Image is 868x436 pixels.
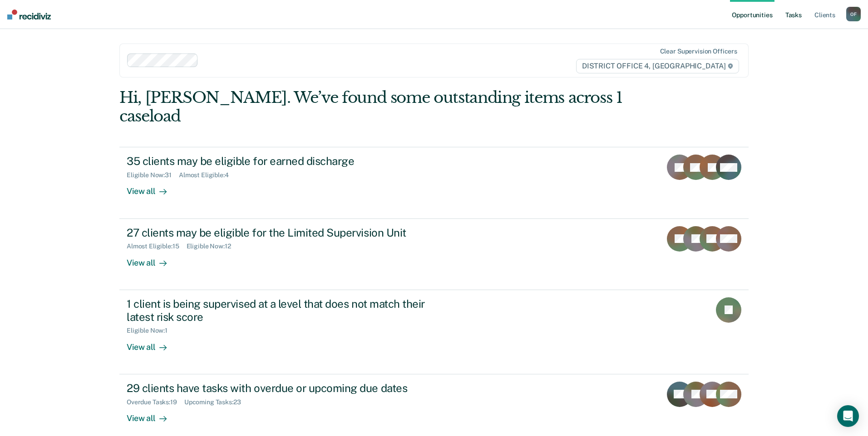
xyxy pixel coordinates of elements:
[127,382,445,395] div: 29 clients have tasks with overdue or upcoming due dates
[127,398,184,406] div: Overdue Tasks : 19
[127,327,175,334] div: Eligible Now : 1
[127,226,445,239] div: 27 clients may be eligible for the Limited Supervision Unit
[7,10,51,19] img: Recidiviz
[119,290,749,374] a: 1 client is being supervised at a level that does not match their latest risk scoreEligible Now:1...
[187,242,238,250] div: Eligible Now : 12
[119,147,749,218] a: 35 clients may be eligible for earned dischargeEligible Now:31Almost Eligible:4View all
[576,59,739,73] span: DISTRICT OFFICE 4, [GEOGRAPHIC_DATA]
[184,398,248,406] div: Upcoming Tasks : 23
[127,179,178,197] div: View all
[846,7,861,21] div: O F
[660,48,737,55] div: Clear supervision officers
[127,334,178,352] div: View all
[837,405,859,427] div: Open Intercom Messenger
[119,88,623,126] div: Hi, [PERSON_NAME]. We’ve found some outstanding items across 1 caseload
[127,171,179,179] div: Eligible Now : 31
[127,242,187,250] div: Almost Eligible : 15
[119,219,749,290] a: 27 clients may be eligible for the Limited Supervision UnitAlmost Eligible:15Eligible Now:12View all
[179,171,236,179] div: Almost Eligible : 4
[127,297,445,324] div: 1 client is being supervised at a level that does not match their latest risk score
[127,406,178,423] div: View all
[846,7,861,21] button: OF
[127,155,445,168] div: 35 clients may be eligible for earned discharge
[127,250,178,268] div: View all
